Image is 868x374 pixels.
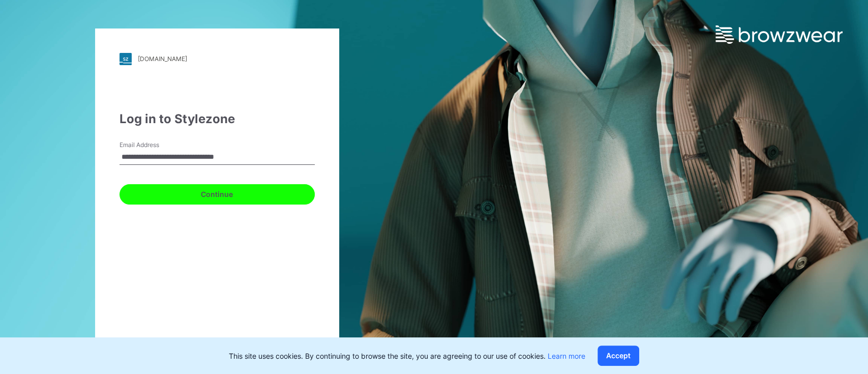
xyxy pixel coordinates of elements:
a: [DOMAIN_NAME] [119,53,315,65]
div: Log in to Stylezone [119,110,315,128]
div: [DOMAIN_NAME] [138,55,187,63]
button: Continue [119,184,315,205]
img: browzwear-logo.e42bd6dac1945053ebaf764b6aa21510.svg [715,25,843,44]
p: This site uses cookies. By continuing to browse the site, you are agreeing to our use of cookies. [229,351,585,361]
img: stylezone-logo.562084cfcfab977791bfbf7441f1a819.svg [119,53,132,65]
label: Email Address [119,140,191,150]
a: Learn more [548,352,585,360]
button: Accept [597,346,639,366]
